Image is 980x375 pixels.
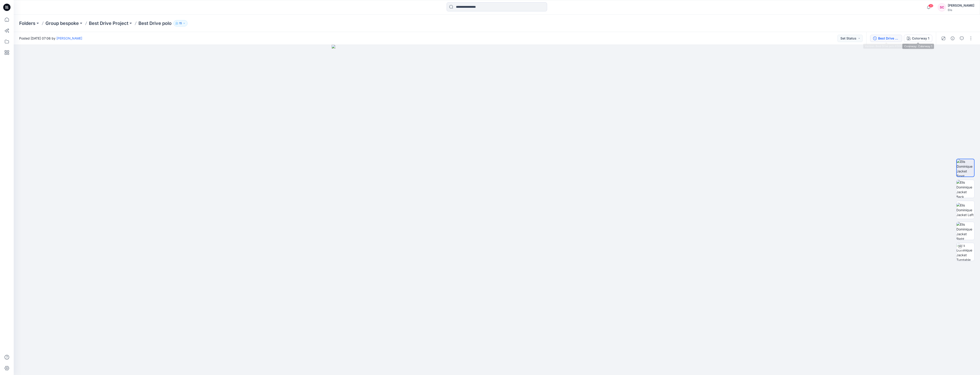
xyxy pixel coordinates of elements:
img: Elis Dominique Jacket Turntable [956,243,974,261]
img: Elis Dominique Jacket Right [956,222,974,240]
button: Colorway 1 [904,35,932,42]
a: Best Drive Project [89,20,128,26]
img: Elis Dominique Jacket Left [956,203,974,217]
div: [PERSON_NAME] [948,3,974,8]
span: Posted [DATE] 07:06 by [19,36,82,41]
button: Details [949,35,956,42]
button: 15 [173,20,188,26]
div: Best Drive polo KD082 v2 [878,36,899,41]
img: Elis Dominique Jacket Front [957,159,974,177]
div: Elis [948,8,974,12]
button: Best Drive polo KD082 v2 [870,35,902,42]
a: Folders [19,20,35,26]
p: Best Drive polo [138,20,172,26]
img: Elis Dominique Jacket Back [956,180,974,198]
div: Colorway 1 [912,36,929,41]
img: eyJhbGciOiJIUzI1NiIsImtpZCI6IjAiLCJzbHQiOiJzZXMiLCJ0eXAiOiJKV1QifQ.eyJkYXRhIjp7InR5cGUiOiJzdG9yYW... [332,45,662,375]
a: Group bespoke [45,20,79,26]
a: [PERSON_NAME] [56,36,82,40]
div: SC [938,3,946,11]
p: 15 [179,21,182,26]
span: 20 [928,4,933,8]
